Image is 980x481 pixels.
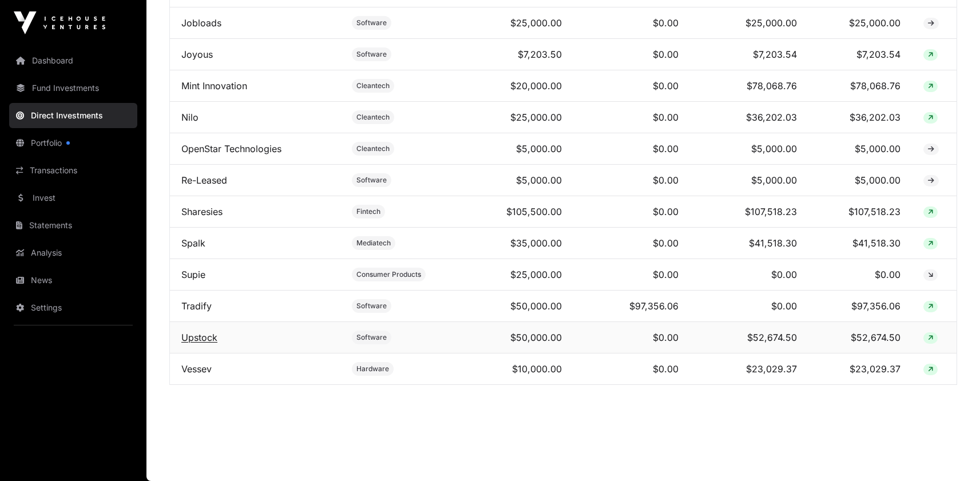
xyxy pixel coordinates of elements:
td: $0.00 [573,102,690,133]
td: $36,202.03 [808,102,912,133]
td: $0.00 [573,322,690,353]
td: $0.00 [808,259,912,291]
a: News [9,268,137,293]
td: $5,000.00 [808,165,912,196]
span: Fintech [356,207,380,216]
td: $0.00 [573,165,690,196]
td: $0.00 [573,70,690,102]
a: Transactions [9,158,137,183]
td: $36,202.03 [690,102,808,133]
td: $52,674.50 [808,322,912,353]
a: Jobloads [181,17,221,29]
td: $5,000.00 [808,133,912,165]
td: $25,000.00 [452,7,573,39]
td: $0.00 [573,228,690,259]
a: Supie [181,269,205,280]
a: Vessev [181,363,212,375]
td: $0.00 [573,133,690,165]
td: $0.00 [573,7,690,39]
td: $97,356.06 [573,291,690,322]
a: Upstock [181,332,217,343]
img: Icehouse Ventures Logo [14,11,105,34]
td: $0.00 [573,353,690,385]
td: $0.00 [573,259,690,291]
a: Dashboard [9,48,137,73]
td: $107,518.23 [690,196,808,228]
td: $41,518.30 [690,228,808,259]
td: $35,000.00 [452,228,573,259]
span: Mediatech [356,238,391,248]
td: $97,356.06 [808,291,912,322]
a: OpenStar Technologies [181,143,281,154]
td: $7,203.54 [690,39,808,70]
td: $0.00 [573,39,690,70]
a: Spalk [181,237,205,249]
a: Portfolio [9,130,137,156]
span: Software [356,333,387,342]
td: $50,000.00 [452,322,573,353]
td: $25,000.00 [452,259,573,291]
td: $25,000.00 [452,102,573,133]
td: $23,029.37 [690,353,808,385]
a: Sharesies [181,206,223,217]
td: $0.00 [573,196,690,228]
span: Hardware [356,364,389,373]
td: $50,000.00 [452,291,573,322]
td: $105,500.00 [452,196,573,228]
span: Software [356,301,387,311]
td: $7,203.54 [808,39,912,70]
td: $107,518.23 [808,196,912,228]
a: Joyous [181,49,213,60]
span: Cleantech [356,144,390,153]
td: $5,000.00 [690,165,808,196]
a: Direct Investments [9,103,137,128]
td: $23,029.37 [808,353,912,385]
span: Consumer Products [356,270,421,279]
td: $10,000.00 [452,353,573,385]
td: $41,518.30 [808,228,912,259]
td: $52,674.50 [690,322,808,353]
td: $5,000.00 [452,165,573,196]
a: Tradify [181,300,212,312]
td: $78,068.76 [808,70,912,102]
td: $0.00 [690,259,808,291]
td: $25,000.00 [808,7,912,39]
td: $20,000.00 [452,70,573,102]
td: $7,203.50 [452,39,573,70]
a: Nilo [181,112,199,123]
a: Analysis [9,240,137,265]
a: Invest [9,185,137,210]
span: Software [356,50,387,59]
td: $5,000.00 [690,133,808,165]
a: Fund Investments [9,75,137,101]
span: Cleantech [356,113,390,122]
td: $78,068.76 [690,70,808,102]
td: $5,000.00 [452,133,573,165]
a: Re-Leased [181,174,227,186]
a: Statements [9,213,137,238]
span: Software [356,176,387,185]
a: Settings [9,295,137,320]
td: $0.00 [690,291,808,322]
span: Software [356,18,387,27]
td: $25,000.00 [690,7,808,39]
iframe: Chat Widget [923,426,980,481]
a: Mint Innovation [181,80,247,92]
span: Cleantech [356,81,390,90]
